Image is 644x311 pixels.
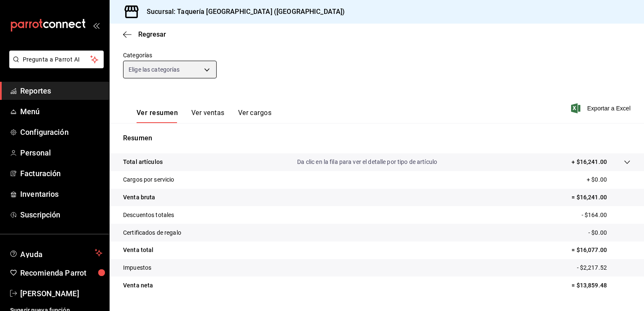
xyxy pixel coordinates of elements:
[20,267,102,279] span: Recomienda Parrot
[123,193,155,202] p: Venta bruta
[123,133,631,143] p: Resumen
[572,158,607,166] p: + $16,241.00
[137,109,271,123] div: navigation tabs
[123,263,151,272] p: Impuestos
[582,211,631,220] p: - $164.00
[572,281,631,290] p: = $13,859.48
[238,109,272,123] button: Ver cargos
[123,158,163,166] p: Total artículos
[588,228,631,237] p: - $0.00
[577,263,631,272] p: - $2,217.52
[123,211,174,220] p: Descuentos totales
[6,61,104,70] a: Pregunta a Parrot AI
[123,246,153,255] p: Venta total
[138,30,166,38] span: Regresar
[129,65,180,74] span: Elige las categorías
[123,30,166,38] button: Regresar
[137,109,178,123] button: Ver resumen
[20,188,102,200] span: Inventarios
[297,158,437,166] p: Da clic en la fila para ver el detalle por tipo de artículo
[123,228,181,237] p: Certificados de regalo
[93,22,99,29] button: open_drawer_menu
[123,281,153,290] p: Venta neta
[123,52,217,58] label: Categorías
[587,175,631,184] p: + $0.00
[20,106,102,117] span: Menú
[20,288,102,299] span: [PERSON_NAME]
[191,109,225,123] button: Ver ventas
[572,246,631,255] p: = $16,077.00
[140,7,345,17] h3: Sucursal: Taquería [GEOGRAPHIC_DATA] ([GEOGRAPHIC_DATA])
[20,126,102,138] span: Configuración
[20,248,91,258] span: Ayuda
[23,55,91,64] span: Pregunta a Parrot AI
[573,103,631,113] button: Exportar a Excel
[123,175,174,184] p: Cargos por servicio
[20,147,102,158] span: Personal
[20,168,102,179] span: Facturación
[20,209,102,220] span: Suscripción
[20,85,102,97] span: Reportes
[9,51,104,68] button: Pregunta a Parrot AI
[572,193,631,202] p: = $16,241.00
